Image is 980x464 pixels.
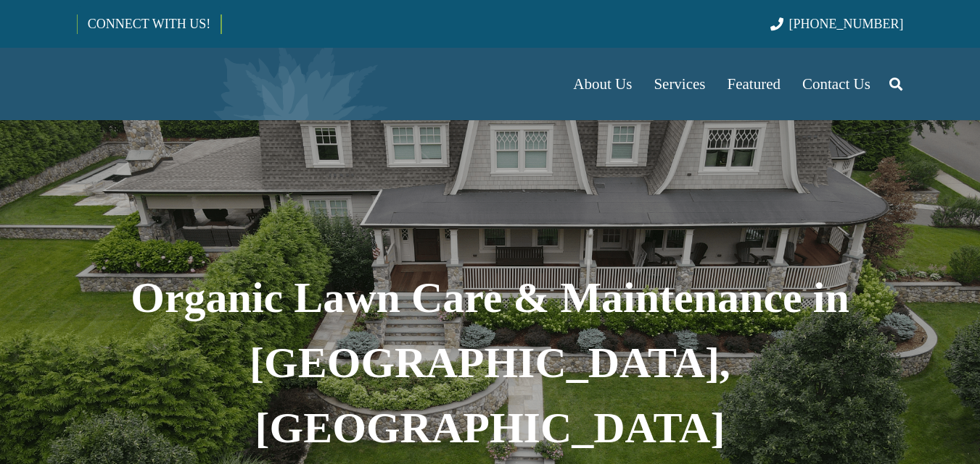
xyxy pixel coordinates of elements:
span: [PHONE_NUMBER] [789,17,904,31]
a: About Us [562,48,643,120]
span: About Us [573,75,632,93]
a: Featured [717,48,791,120]
a: [PHONE_NUMBER] [770,17,903,31]
a: CONNECT WITH US! [78,7,221,41]
span: Featured [728,75,781,93]
span: Services [654,75,705,93]
a: Contact Us [791,48,881,120]
a: Services [643,48,716,120]
a: Borst-Logo [77,55,318,113]
strong: Organic Lawn Care & Maintenance in [GEOGRAPHIC_DATA], [GEOGRAPHIC_DATA] [131,274,849,452]
span: Contact Us [802,75,870,93]
a: Search [881,66,910,102]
